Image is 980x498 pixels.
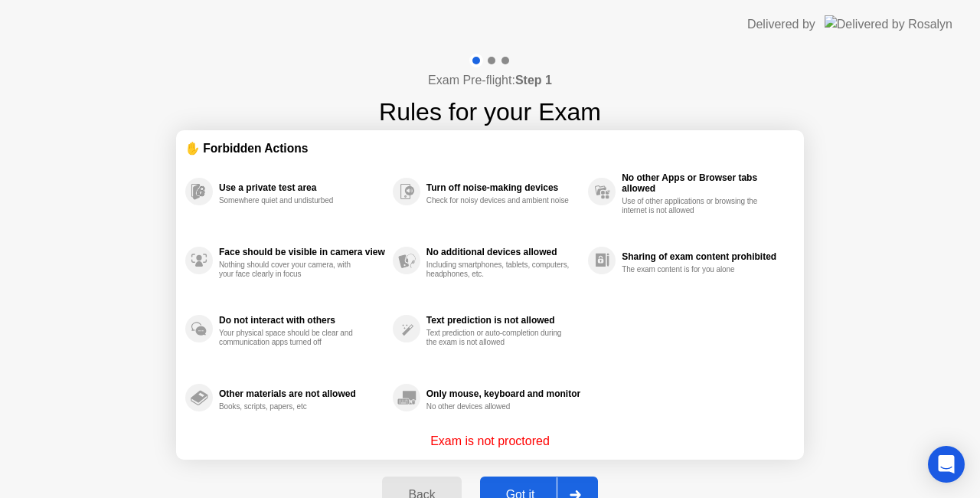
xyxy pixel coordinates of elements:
[747,15,815,34] div: Delivered by
[219,329,364,347] div: Your physical space should be clear and communication apps turned off
[219,260,364,279] div: Nothing should cover your camera, with your face clearly in focus
[428,71,552,90] h4: Exam Pre-flight:
[426,247,580,257] div: No additional devices allowed
[426,260,571,279] div: Including smartphones, tablets, computers, headphones, etc.
[219,402,364,411] div: Books, scripts, papers, etc
[219,315,385,326] div: Do not interact with others
[185,139,795,157] div: ✋ Forbidden Actions
[622,197,766,215] div: Use of other applications or browsing the internet is not allowed
[622,265,766,274] div: The exam content is for you alone
[426,196,571,205] div: Check for noisy devices and ambient noise
[622,172,787,194] div: No other Apps or Browser tabs allowed
[379,93,601,130] h1: Rules for your Exam
[426,315,580,326] div: Text prediction is not allowed
[219,196,364,205] div: Somewhere quiet and undisturbed
[426,402,571,411] div: No other devices allowed
[928,446,965,483] div: Open Intercom Messenger
[430,432,550,450] p: Exam is not proctored
[515,74,552,87] b: Step 1
[219,388,385,399] div: Other materials are not allowed
[426,388,580,399] div: Only mouse, keyboard and monitor
[426,182,580,193] div: Turn off noise-making devices
[219,182,385,193] div: Use a private test area
[825,15,952,33] img: Delivered by Rosalyn
[622,251,787,262] div: Sharing of exam content prohibited
[219,247,385,257] div: Face should be visible in camera view
[426,329,571,347] div: Text prediction or auto-completion during the exam is not allowed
